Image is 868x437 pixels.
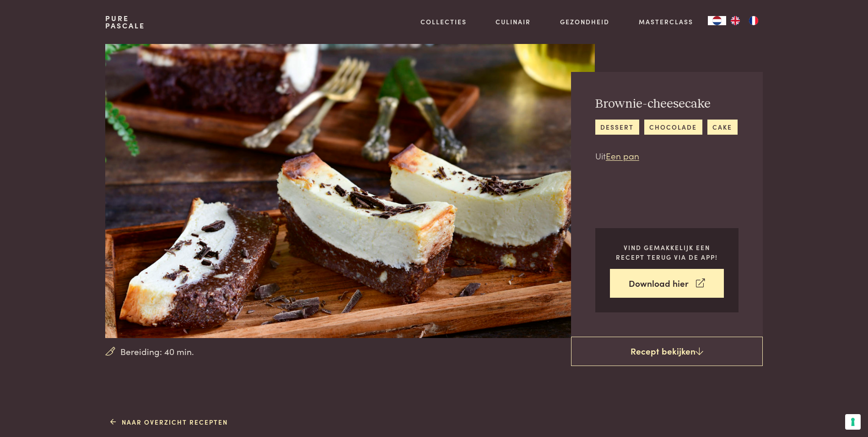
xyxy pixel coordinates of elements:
div: Language [708,16,726,25]
a: dessert [595,120,639,135]
a: Een pan [606,149,639,162]
span: Bereiding: 40 min. [120,345,194,358]
a: cake [707,120,738,135]
a: Naar overzicht recepten [110,417,228,427]
a: Download hier [610,269,724,298]
a: PurePascale [105,15,145,29]
button: Uw voorkeuren voor toestemming voor trackingtechnologieën [845,414,861,430]
p: Vind gemakkelijk een recept terug via de app! [610,243,724,262]
a: chocolade [644,120,702,135]
a: Masterclass [639,17,693,27]
h2: Brownie-cheesecake [595,96,738,112]
p: Uit [595,149,738,163]
a: EN [726,16,744,25]
a: Recept bekijken [571,337,763,366]
aside: Language selected: Nederlands [708,16,763,25]
a: NL [708,16,726,25]
img: Brownie-cheesecake [105,44,594,338]
ul: Language list [726,16,763,25]
a: Collecties [421,17,467,27]
a: Culinair [496,17,531,27]
a: FR [744,16,763,25]
a: Gezondheid [560,17,609,27]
